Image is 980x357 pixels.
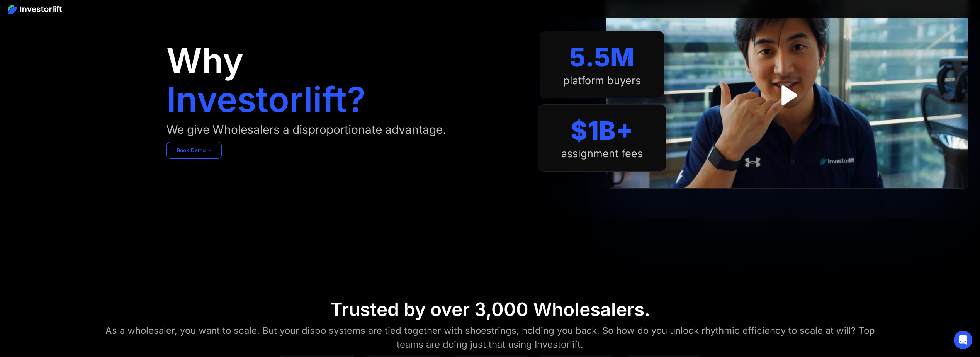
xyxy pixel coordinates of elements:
iframe: Customer reviews powered by Trustpilot [729,192,845,202]
a: open lightbox [770,78,804,112]
h1: Why [166,44,243,78]
div: Open Intercom Messenger [954,331,972,349]
div: Trusted by over 3,000 Wholesalers. [330,298,650,321]
div: assignment fees [561,148,643,160]
h1: Investorlift? [166,82,366,117]
div: We give Wholesalers a disproportionate advantage. [166,123,446,136]
a: Book Demo ➢ [166,142,222,159]
div: $1B+ [571,116,633,146]
div: platform buyers [563,75,641,87]
div: 5.5M [569,42,634,73]
div: As a wholesaler, you want to scale. But your dispo systems are tied together with shoestrings, ho... [98,324,882,352]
